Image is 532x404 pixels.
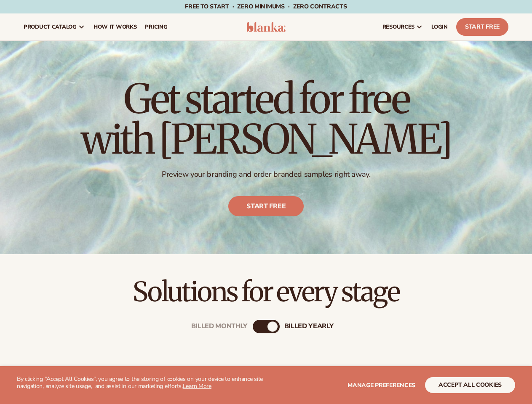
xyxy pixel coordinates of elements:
[382,24,414,30] span: resources
[141,13,171,40] a: pricing
[284,322,334,330] div: billed Yearly
[348,377,415,393] button: Manage preferences
[17,376,266,390] p: By clicking "Accept All Cookies", you agree to the storing of cookies on your device to enhance s...
[378,13,427,40] a: resources
[348,381,415,389] span: Manage preferences
[81,79,452,159] h1: Get started for free with [PERSON_NAME]
[19,13,89,40] a: product catalog
[191,322,248,330] div: Billed Monthly
[456,18,508,36] a: Start Free
[89,13,141,40] a: How It Works
[145,24,167,30] span: pricing
[228,196,304,216] a: Start free
[246,22,286,32] img: logo
[94,24,137,30] span: How It Works
[425,377,515,393] button: accept all cookies
[24,24,77,30] span: product catalog
[24,278,508,306] h2: Solutions for every stage
[185,3,347,11] span: Free to start · ZERO minimums · ZERO contracts
[183,382,211,390] a: Learn More
[81,170,452,179] p: Preview your branding and order branded samples right away.
[431,24,448,30] span: LOGIN
[427,13,452,40] a: LOGIN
